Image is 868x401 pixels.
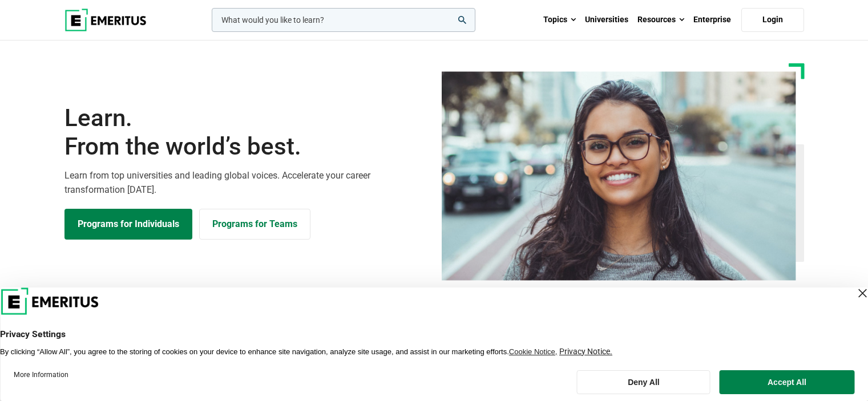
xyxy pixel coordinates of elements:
p: Learn from top universities and leading global voices. Accelerate your career transformation [DATE]. [64,168,427,197]
input: woocommerce-product-search-field-0 [212,8,475,32]
a: Explore Programs [64,209,192,240]
a: Login [741,8,804,32]
a: Explore for Business [199,209,310,240]
span: From the world’s best. [64,132,427,161]
img: Learn from the world's best [442,71,796,281]
h1: Learn. [64,104,427,161]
